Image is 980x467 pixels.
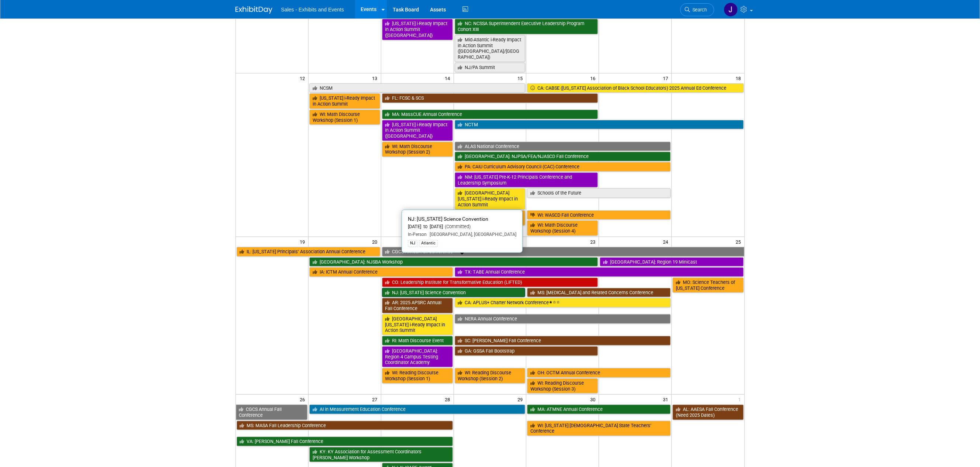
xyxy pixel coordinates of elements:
[455,368,526,383] a: WI: Reading Discourse Workshop (Session 2)
[382,278,598,287] a: CO: Leadership Institute for Transformative Education (LIFTED)
[309,83,526,93] a: NCSM
[455,346,598,356] a: GA: GSSA Fall Bootstrap
[309,257,598,267] a: [GEOGRAPHIC_DATA]: NJSBA Workshop
[517,395,526,404] span: 29
[589,73,599,83] span: 16
[372,73,381,83] span: 13
[527,421,671,436] a: WI: [US_STATE] [DEMOGRAPHIC_DATA] State Teachers’ Conference
[382,19,453,40] a: [US_STATE] i-Ready Impact in Action Summit ([GEOGRAPHIC_DATA])
[235,6,272,14] img: ExhibitDay
[455,142,671,151] a: ALAS National Conference
[408,232,427,237] span: In-Person
[738,395,745,404] span: 1
[455,172,598,188] a: NM: [US_STATE] Pre-K-12 Principals Conference and Leadership Symposium
[455,19,598,34] a: NC: NCSSA Superintendent Executive Leadership Program Cohort XIII
[382,314,453,335] a: [GEOGRAPHIC_DATA][US_STATE] i-Ready Impact in Action Summit
[662,395,671,404] span: 31
[382,142,453,157] a: WI: Math Discourse Workshop (Session 2)
[680,3,714,16] a: Search
[427,232,516,237] span: [GEOGRAPHIC_DATA], [GEOGRAPHIC_DATA]
[455,336,671,346] a: SC: [PERSON_NAME] Fall Conference
[455,63,526,72] a: NJ/PA Summit
[237,437,453,446] a: VA: [PERSON_NAME] Fall Conference
[690,7,707,13] span: Search
[382,93,598,103] a: FL: FCSC & SCS
[455,188,526,209] a: [GEOGRAPHIC_DATA][US_STATE] i-Ready Impact in Action Summit
[382,346,453,367] a: [GEOGRAPHIC_DATA]: Region 4 Campus Testing Coordinator Academy
[724,3,738,17] img: Joe Quinn
[299,73,308,83] span: 12
[527,288,671,298] a: MS: [MEDICAL_DATA] and Related Concerns Conference
[444,73,454,83] span: 14
[309,110,380,125] a: WI: Math Discourse Workshop (Session 1)
[382,288,526,298] a: NJ: [US_STATE] Science Convention
[455,120,744,130] a: NCTM
[382,368,453,383] a: WI: Reading Discourse Workshop (Session 1)
[443,224,471,229] span: (Committed)
[309,405,526,414] a: AI in Measurement Education Conference
[408,224,516,230] div: [DATE] to [DATE]
[309,447,453,462] a: KY: KY Association for Assessment Coordinators [PERSON_NAME] Workshop
[444,395,454,404] span: 28
[382,110,598,119] a: MA: MassCUE Annual Conference
[662,237,671,246] span: 24
[455,152,671,161] a: [GEOGRAPHIC_DATA]: NJPSA/FEA/NJASCD Fall Conference
[735,73,745,83] span: 18
[455,162,671,172] a: PA: CAIU Curriculum Advisory Council (CAC) Conference
[455,314,671,324] a: NERA Annual Conference
[527,220,598,236] a: WI: Math Discourse Workshop (Session 4)
[600,257,743,267] a: [GEOGRAPHIC_DATA]: Region 19 Minicast
[372,237,381,246] span: 20
[382,336,453,346] a: RI: Math Discourse Event
[299,395,308,404] span: 26
[309,93,380,109] a: [US_STATE] i-Ready Impact in Action Summit
[382,120,453,141] a: [US_STATE] i-Ready Impact in Action Summit ([GEOGRAPHIC_DATA])
[673,278,743,293] a: MO: Science Teachers of [US_STATE] Conference
[237,247,380,257] a: IL: [US_STATE] Principals’ Association Annual Conference
[527,405,671,414] a: MA: ATMNE Annual Conference
[281,7,344,13] span: Sales - Exhibits and Events
[455,298,671,308] a: CA: APLUS+ Charter Network Conference
[527,188,671,198] a: Schools of the Future
[382,247,745,257] a: CGCS Annual Fall Conference
[517,73,526,83] span: 15
[382,298,453,313] a: AR: 2025 APSRC Annual Fall Conference
[455,267,744,277] a: TX: TABE Annual Conference
[735,237,745,246] span: 25
[455,35,526,62] a: Mid-Atlantic i-Ready Impact in Action Summit ([GEOGRAPHIC_DATA]/[GEOGRAPHIC_DATA])
[527,210,671,220] a: WI: WASCD Fall Conference
[662,73,671,83] span: 17
[589,237,599,246] span: 23
[673,405,743,420] a: AL: AAESA Fall Conference (Need 2025 Dates)
[236,405,307,420] a: CGCS Annual Fall Conference
[589,395,599,404] span: 30
[527,83,743,93] a: CA: CABSE ([US_STATE] Association of Black School Educators) 2025 Annual Ed Conference
[372,395,381,404] span: 27
[419,240,438,247] div: Atlantic
[408,240,417,247] div: NJ
[527,368,671,378] a: OH: OCTM Annual Conference
[408,216,488,222] span: NJ: [US_STATE] Science Convention
[299,237,308,246] span: 19
[527,378,598,394] a: WI: Reading Discourse Workshop (Session 3)
[237,421,453,430] a: MS: MASA Fall Leadership Conference
[309,267,453,277] a: IA: ICTM Annual Conference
